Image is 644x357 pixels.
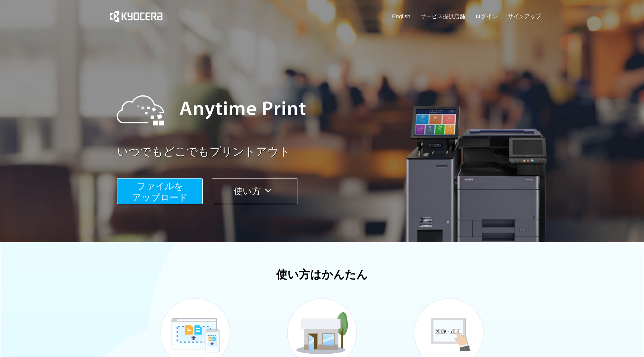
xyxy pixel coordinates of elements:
[117,144,546,160] a: いつでもどこでもプリントアウト
[420,12,465,20] a: サービス提供店舗
[117,178,203,204] button: ファイルを​​アップロード
[392,12,410,20] a: English
[132,181,188,202] span: ファイルを ​​アップロード
[508,12,541,20] a: サインアップ
[212,178,297,204] button: 使い方
[475,12,498,20] a: ログイン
